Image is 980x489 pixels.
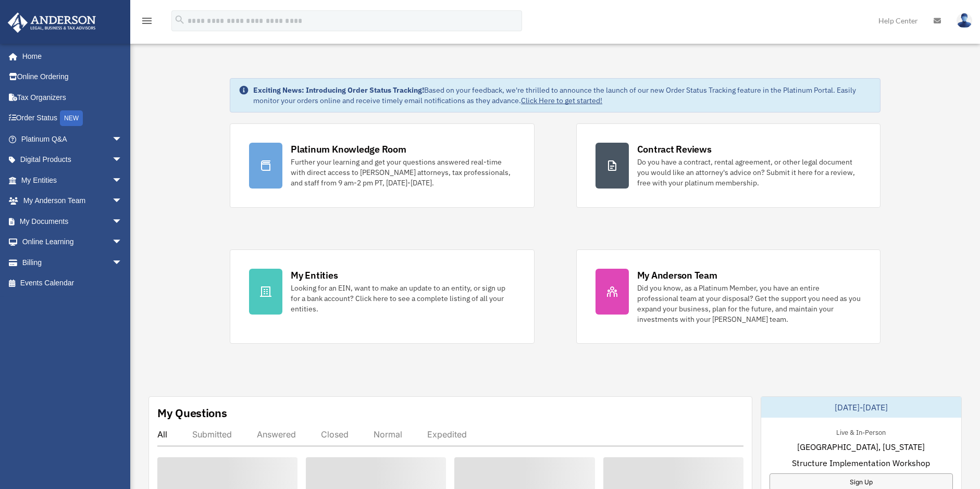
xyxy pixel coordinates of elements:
[291,283,515,314] div: Looking for an EIN, want to make an update to an entity, or sign up for a bank account? Click her...
[112,211,133,232] span: arrow_drop_down
[797,441,925,453] span: [GEOGRAPHIC_DATA], [US_STATE]
[7,211,138,232] a: My Documentsarrow_drop_down
[7,191,138,211] a: My Anderson Teamarrow_drop_down
[7,46,133,67] a: Home
[7,273,138,294] a: Events Calendar
[112,129,133,150] span: arrow_drop_down
[792,457,930,469] span: Structure Implementation Workshop
[957,13,972,28] img: User Pic
[828,426,894,437] div: Live & In-Person
[230,123,534,208] a: Platinum Knowledge Room Further your learning and get your questions answered real-time with dire...
[112,191,133,212] span: arrow_drop_down
[112,149,133,171] span: arrow_drop_down
[291,157,515,188] div: Further your learning and get your questions answered real-time with direct access to [PERSON_NAM...
[112,232,133,253] span: arrow_drop_down
[112,170,133,191] span: arrow_drop_down
[60,110,83,126] div: NEW
[7,87,138,108] a: Tax Organizers
[157,405,227,421] div: My Questions
[291,269,338,282] div: My Entities
[157,429,167,440] div: All
[761,397,961,418] div: [DATE]-[DATE]
[576,123,880,208] a: Contract Reviews Do you have a contract, rental agreement, or other legal document you would like...
[7,252,138,273] a: Billingarrow_drop_down
[637,269,717,282] div: My Anderson Team
[5,12,99,33] img: Anderson Advisors Platinum Portal
[321,429,349,440] div: Closed
[257,429,296,440] div: Answered
[192,429,232,440] div: Submitted
[427,429,467,440] div: Expedited
[637,157,861,188] div: Do you have a contract, rental agreement, or other legal document you would like an attorney's ad...
[7,170,138,191] a: My Entitiesarrow_drop_down
[7,149,138,170] a: Digital Productsarrow_drop_down
[521,96,602,105] a: Click Here to get started!
[374,429,402,440] div: Normal
[291,143,406,156] div: Platinum Knowledge Room
[7,129,138,149] a: Platinum Q&Aarrow_drop_down
[253,85,872,106] div: Based on your feedback, we're thrilled to announce the launch of our new Order Status Tracking fe...
[7,67,138,87] a: Online Ordering
[141,18,153,27] a: menu
[637,283,861,324] div: Did you know, as a Platinum Member, you have an entire professional team at your disposal? Get th...
[253,85,424,95] strong: Exciting News: Introducing Order Status Tracking!
[637,143,712,156] div: Contract Reviews
[230,249,534,344] a: My Entities Looking for an EIN, want to make an update to an entity, or sign up for a bank accoun...
[576,249,880,344] a: My Anderson Team Did you know, as a Platinum Member, you have an entire professional team at your...
[112,252,133,273] span: arrow_drop_down
[7,232,138,253] a: Online Learningarrow_drop_down
[7,108,138,129] a: Order StatusNEW
[141,15,153,27] i: menu
[174,14,185,26] i: search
